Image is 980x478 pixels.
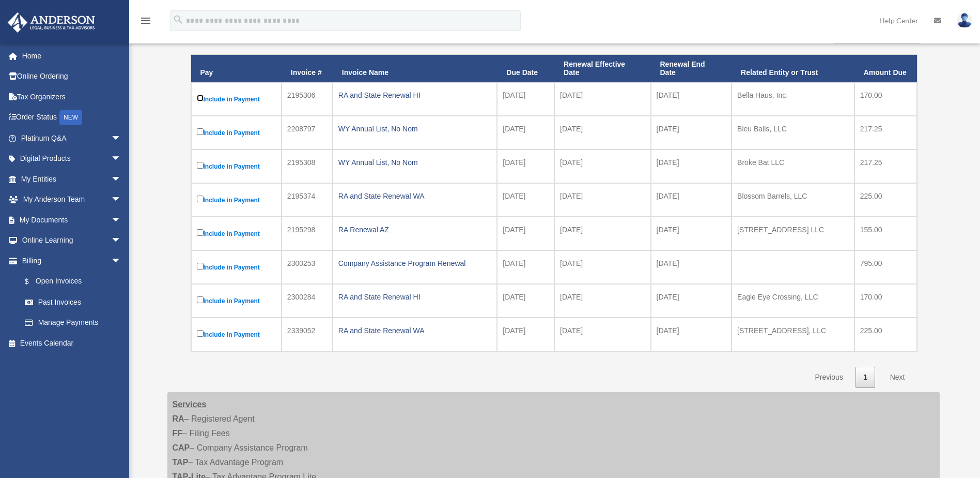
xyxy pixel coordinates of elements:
[111,148,132,170] span: arrow_drop_down
[173,443,190,452] strong: CAP
[7,333,137,353] a: Events Calendar
[554,318,650,351] td: [DATE]
[173,400,207,409] strong: Services
[854,116,917,150] td: 217.25
[14,271,127,292] a: $Open Invoices
[497,55,554,83] th: Due Date: activate to sort column ascending
[497,217,554,250] td: [DATE]
[282,217,333,250] td: 2195298
[338,290,492,304] div: RA and State Renewal HI
[111,169,132,190] span: arrow_drop_down
[882,367,913,388] a: Next
[333,55,497,83] th: Invoice Name: activate to sort column ascending
[338,323,492,338] div: RA and State Renewal WA
[59,110,82,125] div: NEW
[282,250,333,284] td: 2300253
[497,82,554,116] td: [DATE]
[554,82,650,116] td: [DATE]
[732,217,854,250] td: [STREET_ADDRESS] LLC
[338,88,492,102] div: RA and State Renewal HI
[854,318,917,351] td: 225.00
[732,82,854,116] td: Bella Haus, Inc.
[497,183,554,217] td: [DATE]
[651,82,732,116] td: [DATE]
[197,126,276,139] label: Include in Payment
[197,162,204,169] input: Include in Payment
[111,189,132,211] span: arrow_drop_down
[651,318,732,351] td: [DATE]
[338,189,492,203] div: RA and State Renewal WA
[197,160,276,173] label: Include in Payment
[554,116,650,150] td: [DATE]
[554,217,650,250] td: [DATE]
[497,318,554,351] td: [DATE]
[197,193,276,206] label: Include in Payment
[732,116,854,150] td: Bleu Balls, LLC
[14,292,132,312] a: Past Invoices
[651,116,732,150] td: [DATE]
[651,55,732,83] th: Renewal End Date: activate to sort column ascending
[282,55,333,83] th: Invoice #: activate to sort column ascending
[111,128,132,149] span: arrow_drop_down
[854,217,917,250] td: 155.00
[497,284,554,318] td: [DATE]
[7,86,137,107] a: Tax Organizers
[651,150,732,183] td: [DATE]
[30,275,36,288] span: $
[111,230,132,251] span: arrow_drop_down
[197,229,204,236] input: Include in Payment
[338,122,492,136] div: WY Annual List, No Nom
[14,312,132,333] a: Manage Payments
[554,250,650,284] td: [DATE]
[7,46,137,66] a: Home
[732,55,854,83] th: Related Entity or Trust: activate to sort column ascending
[7,230,137,251] a: Online Learningarrow_drop_down
[197,261,276,274] label: Include in Payment
[651,284,732,318] td: [DATE]
[139,14,152,27] i: menu
[854,55,917,83] th: Amount Due: activate to sort column ascending
[7,250,132,271] a: Billingarrow_drop_down
[554,183,650,217] td: [DATE]
[282,183,333,217] td: 2195374
[854,150,917,183] td: 217.25
[497,250,554,284] td: [DATE]
[732,150,854,183] td: Broke Bat LLC
[651,217,732,250] td: [DATE]
[197,296,204,303] input: Include in Payment
[197,330,204,337] input: Include in Payment
[282,116,333,150] td: 2208797
[854,250,917,284] td: 795.00
[7,66,137,87] a: Online Ordering
[7,107,137,128] a: Order StatusNEW
[173,14,184,25] i: search
[5,12,98,33] img: Anderson Advisors Platinum Portal
[732,284,854,318] td: Eagle Eye Crossing, LLC
[111,210,132,231] span: arrow_drop_down
[854,82,917,116] td: 170.00
[497,150,554,183] td: [DATE]
[855,367,875,388] a: 1
[338,155,492,170] div: WY Annual List, No Nom
[197,95,204,101] input: Include in Payment
[282,318,333,351] td: 2339052
[554,150,650,183] td: [DATE]
[732,183,854,217] td: Blossom Barrels, LLC
[197,196,204,202] input: Include in Payment
[338,222,492,237] div: RA Renewal AZ
[282,284,333,318] td: 2300284
[854,284,917,318] td: 170.00
[497,116,554,150] td: [DATE]
[554,284,650,318] td: [DATE]
[197,294,276,307] label: Include in Payment
[7,148,137,169] a: Digital Productsarrow_drop_down
[173,414,184,423] strong: RA
[7,169,137,189] a: My Entitiesarrow_drop_down
[554,55,650,83] th: Renewal Effective Date: activate to sort column ascending
[191,55,282,83] th: Pay: activate to sort column descending
[7,189,137,210] a: My Anderson Teamarrow_drop_down
[197,263,204,270] input: Include in Payment
[197,93,276,106] label: Include in Payment
[7,128,137,148] a: Platinum Q&Aarrow_drop_down
[173,458,189,467] strong: TAP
